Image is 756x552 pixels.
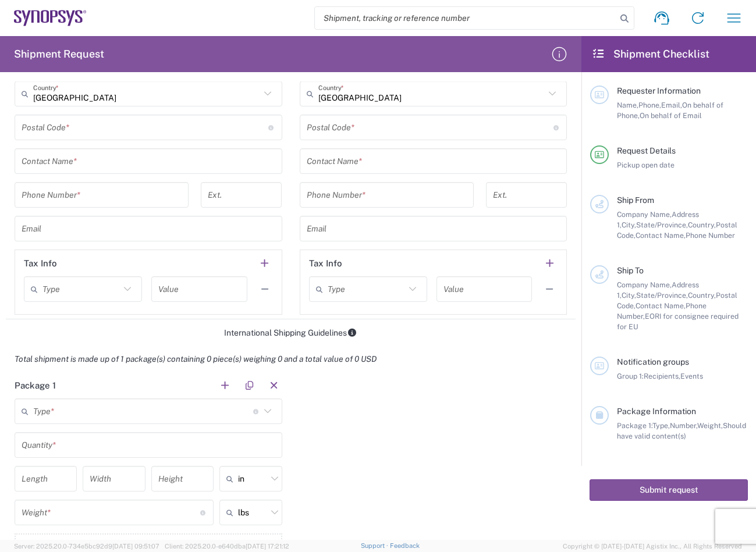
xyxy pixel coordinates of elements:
[617,266,644,275] span: Ship To
[640,111,702,120] span: On behalf of Email
[661,101,682,109] span: Email,
[617,407,696,416] span: Package Information
[617,161,675,169] span: Pickup open date
[617,372,644,380] span: Group 1:
[617,86,701,95] span: Requester Information
[592,47,709,61] h2: Shipment Checklist
[617,210,672,219] span: Company Name,
[309,258,342,269] h2: Tax Info
[638,101,661,109] span: Phone,
[563,541,742,551] span: Copyright © [DATE]-[DATE] Agistix Inc., All Rights Reserved
[636,231,686,240] span: Contact Name,
[617,312,739,331] span: EORI for consignee required for EU
[688,291,716,300] span: Country,
[14,543,159,550] span: Server: 2025.20.0-734e5bc92d9
[636,220,688,229] span: State/Province,
[636,301,686,310] span: Contact Name,
[590,479,748,501] button: Submit request
[670,421,697,430] span: Number,
[390,542,420,549] a: Feedback
[246,543,289,550] span: [DATE] 17:21:12
[617,421,652,430] span: Package 1:
[361,542,390,549] a: Support
[6,327,576,338] div: International Shipping Guidelines
[688,220,716,229] span: Country,
[636,291,688,300] span: State/Province,
[617,101,638,109] span: Name,
[6,354,385,364] em: Total shipment is made up of 1 package(s) containing 0 piece(s) weighing 0 and a total value of 0...
[686,231,735,240] span: Phone Number
[617,195,654,205] span: Ship From
[15,380,56,391] h2: Package 1
[315,7,616,29] input: Shipment, tracking or reference number
[622,220,636,229] span: City,
[617,357,689,366] span: Notification groups
[680,372,703,380] span: Events
[617,146,676,155] span: Request Details
[24,258,57,269] h2: Tax Info
[652,421,670,430] span: Type,
[617,280,672,289] span: Company Name,
[644,372,680,380] span: Recipients,
[112,543,159,550] span: [DATE] 09:51:07
[622,291,636,300] span: City,
[697,421,723,430] span: Weight,
[14,47,104,61] h2: Shipment Request
[165,543,289,550] span: Client: 2025.20.0-e640dba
